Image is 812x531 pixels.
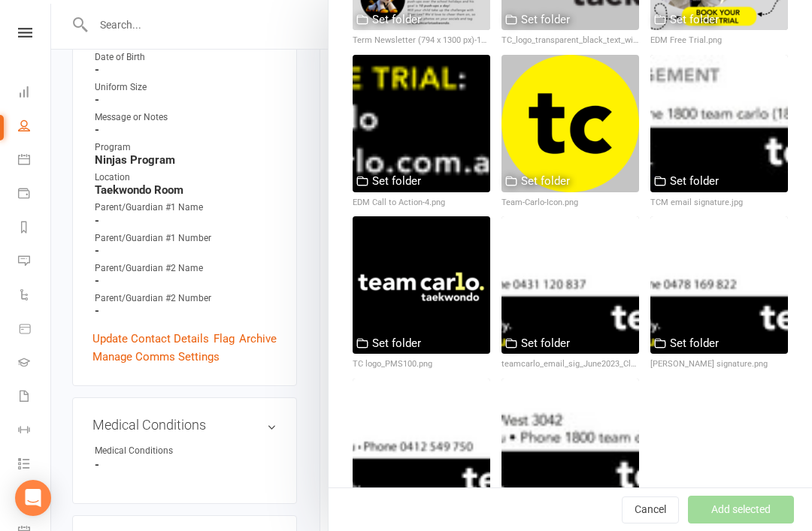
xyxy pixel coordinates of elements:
[650,55,788,192] img: TCM email signature.jpg
[650,358,788,371] div: [PERSON_NAME] signature.png
[622,496,679,523] button: Cancel
[18,77,52,110] a: Dashboard
[372,172,421,190] div: Set folder
[501,55,639,192] img: Team-Carlo-Icon.png
[670,172,719,190] div: Set folder
[650,34,788,47] div: EDM Free Trial.png
[353,379,490,516] img: Georgina signature.png
[650,196,788,210] div: TCM email signature.jpg
[353,196,490,210] div: EDM Call to Action-4.png
[501,216,639,354] img: teamcarlo_email_sig_June2023_Clare.png
[353,55,490,192] img: EDM Call to Action-4.png
[18,110,52,144] a: People
[521,172,570,190] div: Set folder
[501,34,639,47] div: TC_logo_transparent_black_text_with_yellow.png
[18,212,52,246] a: Reports
[15,480,51,516] div: Open Intercom Messenger
[650,216,788,354] img: Brooke signature.png
[501,379,639,516] img: APW signature.jpg
[353,216,490,354] img: TC logo_PMS100.png
[18,313,52,347] a: Product Sales
[670,11,719,29] div: Set folder
[501,196,639,210] div: Team-Carlo-Icon.png
[372,11,421,29] div: Set folder
[501,358,639,371] div: teamcarlo_email_sig_June2023_Clare.png
[353,34,490,47] div: Term Newsletter (794 x 1300 px)-10.png
[670,334,719,352] div: Set folder
[521,334,570,352] div: Set folder
[18,144,52,178] a: Calendar
[353,358,490,371] div: TC logo_PMS100.png
[18,178,52,212] a: Payments
[521,11,570,29] div: Set folder
[372,334,421,352] div: Set folder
